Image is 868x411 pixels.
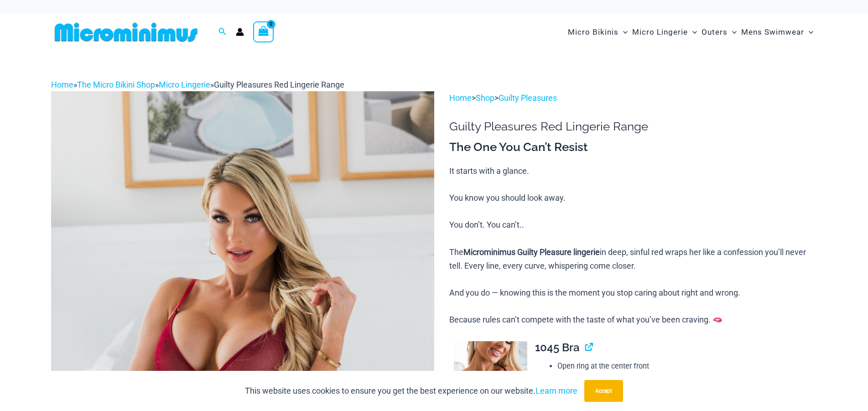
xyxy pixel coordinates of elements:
[632,21,688,44] span: Micro Lingerie
[535,341,580,354] span: 1045 Bra
[159,80,210,89] a: Micro Lingerie
[245,384,577,398] p: This website uses cookies to ensure you get the best experience on our website.
[449,140,817,155] h3: The One You Can’t Resist
[214,80,344,89] span: Guilty Pleasures Red Lingerie Range
[741,21,804,44] span: Mens Swimwear
[476,93,494,103] a: Shop
[702,21,728,44] span: Outers
[51,80,344,89] span: » » »
[630,18,699,46] a: Micro LingerieMenu ToggleMenu Toggle
[499,93,557,103] a: Guilty Pleasures
[449,91,817,105] p: > >
[688,21,697,44] span: Menu Toggle
[557,359,817,373] li: Open ring at the center front
[463,247,600,257] b: Microminimus Guilty Pleasure lingerie
[728,21,737,44] span: Menu Toggle
[804,21,813,44] span: Menu Toggle
[77,80,155,89] a: The Micro Bikini Shop
[51,22,201,42] img: MM SHOP LOGO FLAT
[584,380,623,402] button: Accept
[535,386,577,395] a: Learn more
[218,26,227,38] a: Search icon link
[449,120,817,134] h1: Guilty Pleasures Red Lingerie Range
[51,80,73,89] a: Home
[566,18,630,46] a: Micro BikinisMenu ToggleMenu Toggle
[253,21,274,42] a: View Shopping Cart, empty
[564,17,817,47] nav: Site Navigation
[449,164,817,327] p: It starts with a glance. You know you should look away. You don’t. You can’t.. The in deep, sinfu...
[739,18,816,46] a: Mens SwimwearMenu ToggleMenu Toggle
[236,28,244,36] a: Account icon link
[619,21,628,44] span: Menu Toggle
[699,18,739,46] a: OutersMenu ToggleMenu Toggle
[449,93,472,103] a: Home
[568,21,619,44] span: Micro Bikinis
